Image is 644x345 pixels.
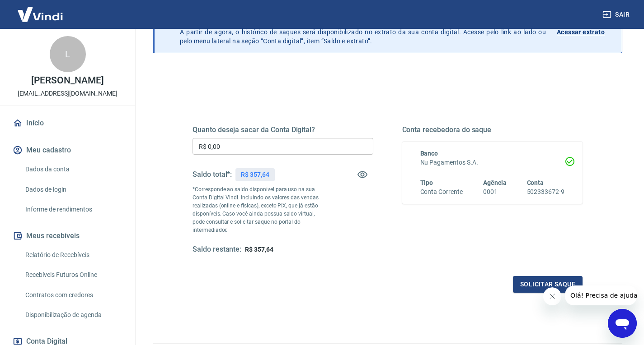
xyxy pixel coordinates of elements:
[420,158,565,167] h6: Nu Pagamentos S.A.
[11,226,124,246] button: Meus recebíveis
[565,285,637,305] iframe: Mensagem da empresa
[193,245,241,254] h5: Saldo restante:
[557,28,605,37] p: Acessar extrato
[31,76,103,85] p: [PERSON_NAME]
[11,0,70,28] img: Vindi
[18,89,118,98] p: [EMAIL_ADDRESS][DOMAIN_NAME]
[22,306,124,324] a: Disponibilização de agenda
[543,287,561,305] iframe: Fechar mensagem
[527,187,564,197] h6: 502333672-9
[527,179,544,186] span: Conta
[608,309,637,338] iframe: Botão para abrir a janela de mensagens
[557,18,615,46] a: Acessar extrato
[402,125,583,134] h5: Conta recebedora do saque
[483,187,507,197] h6: 0001
[22,180,124,199] a: Dados de login
[193,170,232,179] h5: Saldo total*:
[601,6,633,23] button: Sair
[22,266,124,284] a: Recebíveis Futuros Online
[193,185,328,234] p: *Corresponde ao saldo disponível para uso na sua Conta Digital Vindi. Incluindo os valores das ve...
[5,6,76,14] span: Olá! Precisa de ajuda?
[420,150,438,157] span: Banco
[420,179,433,186] span: Tipo
[11,140,124,160] button: Meu cadastro
[193,125,373,134] h5: Quanto deseja sacar da Conta Digital?
[50,36,86,72] div: L
[513,276,583,293] button: Solicitar saque
[245,246,273,253] span: R$ 357,64
[180,18,546,46] p: A partir de agora, o histórico de saques será disponibilizado no extrato da sua conta digital. Ac...
[420,187,463,197] h6: Conta Corrente
[22,160,124,179] a: Dados da conta
[241,170,269,179] p: R$ 357,64
[22,246,124,264] a: Relatório de Recebíveis
[22,286,124,304] a: Contratos com credores
[483,179,507,186] span: Agência
[11,113,124,133] a: Início
[22,200,124,219] a: Informe de rendimentos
